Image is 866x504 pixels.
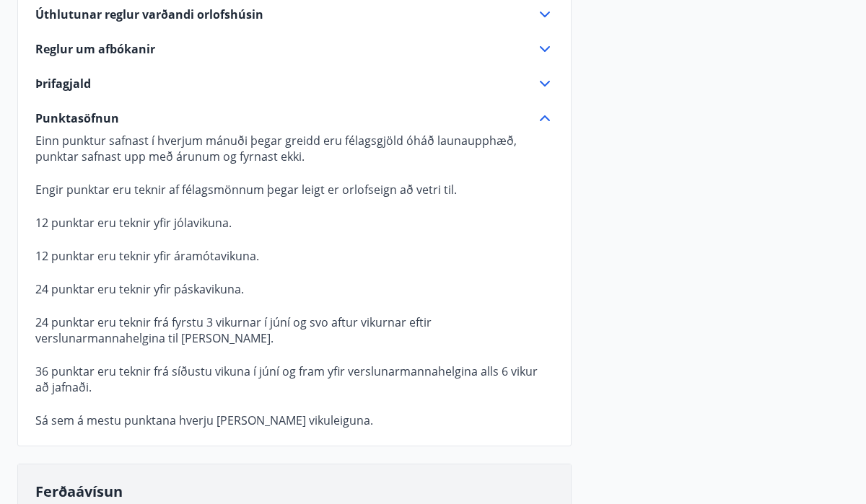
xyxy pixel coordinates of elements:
[35,40,554,58] div: Reglur um afbókanir
[35,182,554,198] p: Engir punktar eru teknir af félagsmönnum þegar leigt er orlofseign að vetri til.
[35,314,554,346] p: 24 punktar eru teknir frá fyrstu 3 vikurnar í júní og svo aftur vikurnar eftir verslunarmannahelg...
[35,75,554,92] div: Þrifagjald
[35,363,554,395] p: 36 punktar eru teknir frá síðustu vikuna í júní og fram yfir verslunarmannahelgina alls 6 vikur a...
[35,127,554,428] div: Punktasöfnun
[35,76,91,92] span: Þrifagjald
[35,482,123,501] span: Ferðaávísun
[35,41,155,57] span: Reglur um afbókanir
[35,6,554,23] div: Úthlutunar reglur varðandi orlofshúsin
[35,248,554,264] p: 12 punktar eru teknir yfir áramótavikuna.
[35,412,554,428] p: Sá sem á mestu punktana hverju [PERSON_NAME] vikuleiguna.
[35,110,119,126] span: Punktasöfnun
[35,215,554,231] p: 12 punktar eru teknir yfir jólavikuna.
[35,110,554,127] div: Punktasöfnun
[35,133,554,164] p: Einn punktur safnast í hverjum mánuði þegar greidd eru félagsgjöld óháð launaupphæð, punktar safn...
[35,281,554,297] p: 24 punktar eru teknir yfir páskavikuna.
[35,6,263,22] span: Úthlutunar reglur varðandi orlofshúsin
